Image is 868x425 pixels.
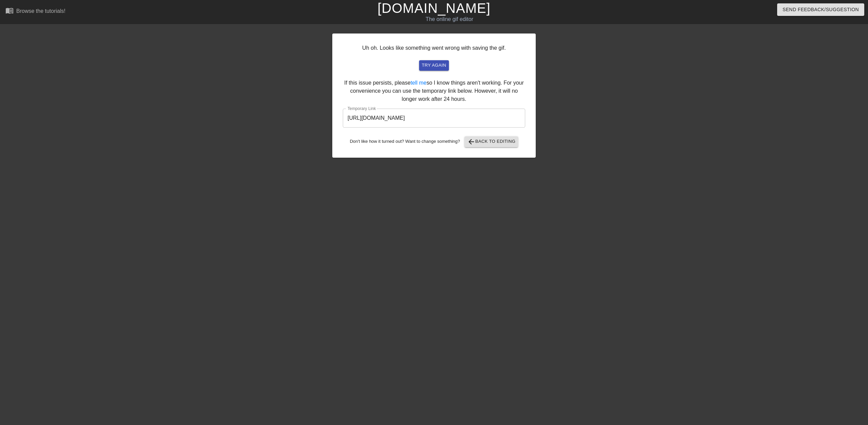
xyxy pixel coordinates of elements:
span: Send Feedback/Suggestion [783,5,859,14]
button: try again [419,60,449,71]
span: menu_book [5,6,14,15]
button: Back to Editing [465,136,518,147]
a: Browse the tutorials! [5,6,65,17]
div: Browse the tutorials! [16,8,65,14]
span: arrow_back [467,138,475,146]
span: Back to Editing [467,138,516,146]
a: tell me [411,80,427,86]
div: Don't like how it turned out? Want to change something? [343,136,525,147]
span: try again [422,62,446,69]
a: [DOMAIN_NAME] [377,1,490,16]
div: Uh oh. Looks like something went wrong with saving the gif. If this issue persists, please so I k... [332,33,536,158]
div: The online gif editor [293,15,606,23]
input: bare [343,109,525,128]
button: Send Feedback/Suggestion [777,3,864,16]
